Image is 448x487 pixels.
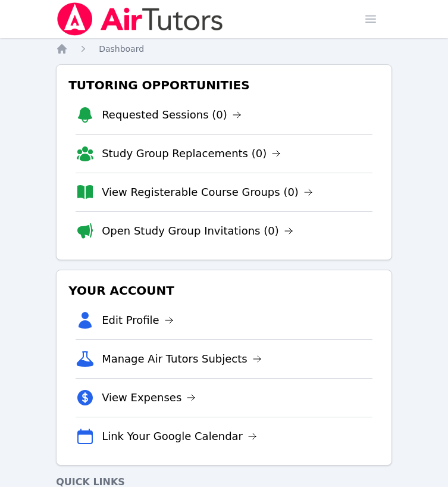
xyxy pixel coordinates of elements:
h3: Tutoring Opportunities [66,74,382,96]
img: Air Tutors [56,2,224,36]
a: View Expenses [102,389,196,406]
h3: Your Account [66,280,382,301]
nav: Breadcrumb [56,43,392,55]
a: Manage Air Tutors Subjects [102,351,262,367]
a: Study Group Replacements (0) [102,145,281,162]
a: Open Study Group Invitations (0) [102,223,293,239]
a: Edit Profile [102,312,174,329]
span: Dashboard [99,44,144,54]
a: Dashboard [99,43,144,55]
a: Requested Sessions (0) [102,107,242,123]
a: View Registerable Course Groups (0) [102,184,313,201]
a: Link Your Google Calendar [102,428,257,445]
